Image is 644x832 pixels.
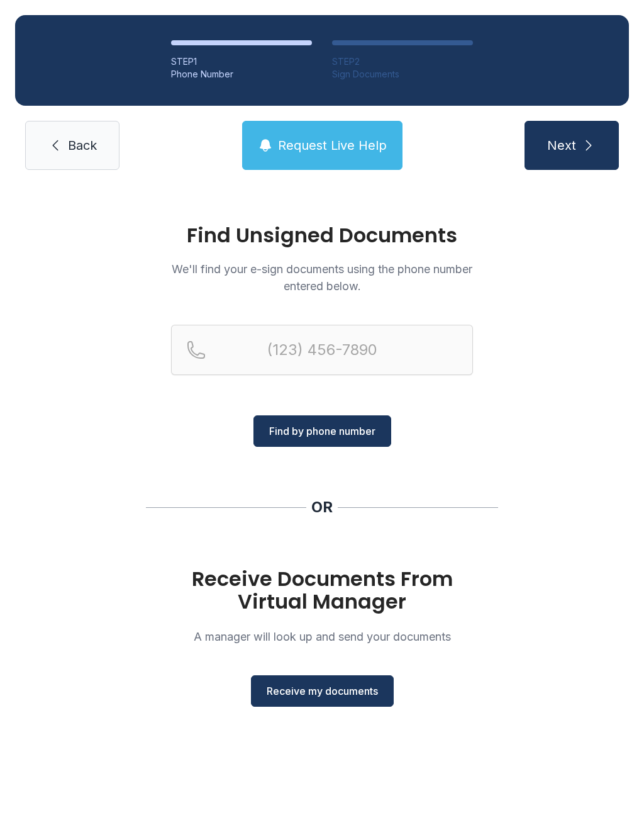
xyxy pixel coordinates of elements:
div: Phone Number [171,68,312,81]
span: Receive my documents [267,683,378,699]
span: Find by phone number [269,424,375,439]
p: We'll find your e-sign documents using the phone number entered below. [171,261,473,295]
div: STEP 2 [332,55,473,68]
div: OR [311,497,333,517]
h1: Receive Documents From Virtual Manager [171,568,473,613]
span: Request Live Help [278,137,387,154]
div: STEP 1 [171,55,312,68]
span: Back [68,137,97,154]
input: Reservation phone number [171,325,473,375]
p: A manager will look up and send your documents [171,628,473,645]
span: Next [547,137,576,154]
h1: Find Unsigned Documents [171,225,473,245]
div: Sign Documents [332,68,473,81]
